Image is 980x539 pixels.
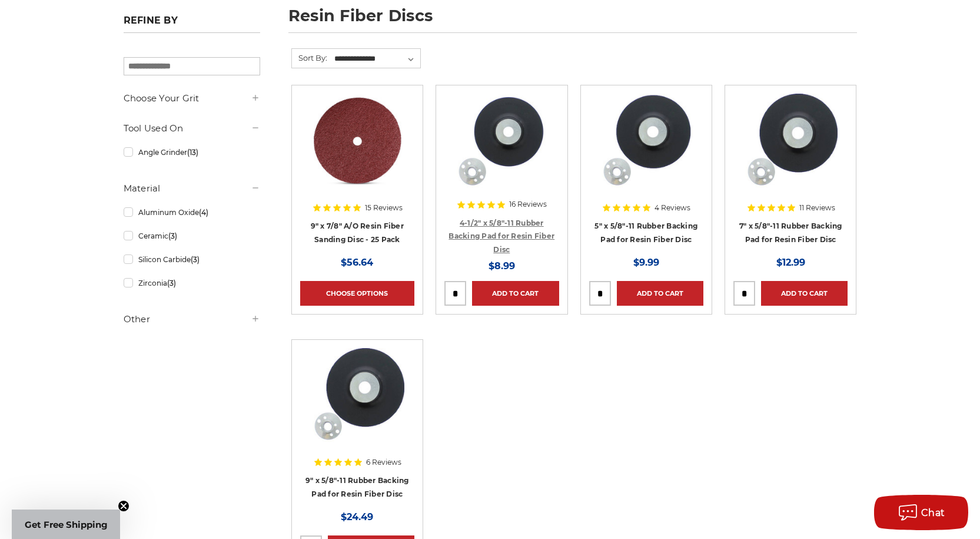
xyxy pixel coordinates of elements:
a: 9" x 7/8" Aluminum Oxide Resin Fiber Disc [300,94,414,208]
a: Add to Cart [617,281,703,306]
h1: resin fiber discs [288,8,857,33]
a: 7" Resin Fiber Rubber Backing Pad 5/8-11 nut [733,94,848,208]
button: Chat [874,495,968,530]
a: 7" x 5/8"-11 Rubber Backing Pad for Resin Fiber Disc [739,221,842,244]
div: Get Free ShippingClose teaser [12,510,120,539]
h5: Refine by [124,15,260,33]
h5: Choose Your Grit [124,91,260,105]
a: 9" x 7/8" A/O Resin Fiber Sanding Disc - 25 Pack [311,221,404,244]
a: 5 Inch Backing Pad for resin fiber disc with 5/8"-11 locking nut rubber [589,94,703,208]
span: 4 Reviews [655,204,690,211]
a: 9" x 5/8"-11 Rubber Backing Pad for Resin Fiber Disc [305,476,409,498]
h5: Tool Used On [124,121,260,135]
a: Zirconia [124,273,260,293]
span: (4) [199,208,208,217]
span: (13) [187,148,198,157]
span: Get Free Shipping [25,519,108,530]
span: 15 Reviews [365,204,403,211]
span: 11 Reviews [799,204,835,211]
select: Sort By: [333,50,420,68]
span: $56.64 [341,257,373,268]
span: $9.99 [633,257,659,268]
span: (3) [168,232,177,240]
a: 4-1/2" x 5/8"-11 Rubber Backing Pad for Resin Fiber Disc [449,219,554,254]
a: Add to Cart [761,281,848,306]
a: Aluminum Oxide [124,202,260,223]
a: Silicon Carbide [124,249,260,270]
span: (3) [191,255,200,264]
a: 5" x 5/8"-11 Rubber Backing Pad for Resin Fiber Disc [594,221,697,244]
a: Add to Cart [472,281,559,306]
span: 6 Reviews [366,459,401,466]
img: 9" x 7/8" Aluminum Oxide Resin Fiber Disc [310,94,404,188]
span: $8.99 [489,260,515,272]
a: Ceramic [124,226,260,246]
a: Angle Grinder [124,142,260,163]
img: 5 Inch Backing Pad for resin fiber disc with 5/8"-11 locking nut rubber [599,94,693,188]
a: 4-1/2" Resin Fiber Disc Backing Pad Flexible Rubber [444,94,559,208]
img: 9" Resin Fiber Rubber Backing Pad 5/8-11 nut [310,348,404,442]
img: 4-1/2" Resin Fiber Disc Backing Pad Flexible Rubber [454,94,549,188]
span: (3) [167,279,176,287]
h5: Other [124,312,260,326]
button: Close teaser [118,500,129,512]
span: $24.49 [341,511,373,523]
label: Sort By: [292,49,327,67]
a: Choose Options [300,281,414,306]
img: 7" Resin Fiber Rubber Backing Pad 5/8-11 nut [743,94,838,188]
h5: Material [124,181,260,196]
span: Chat [921,507,945,518]
span: $12.99 [776,257,805,268]
a: 9" Resin Fiber Rubber Backing Pad 5/8-11 nut [300,348,414,462]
